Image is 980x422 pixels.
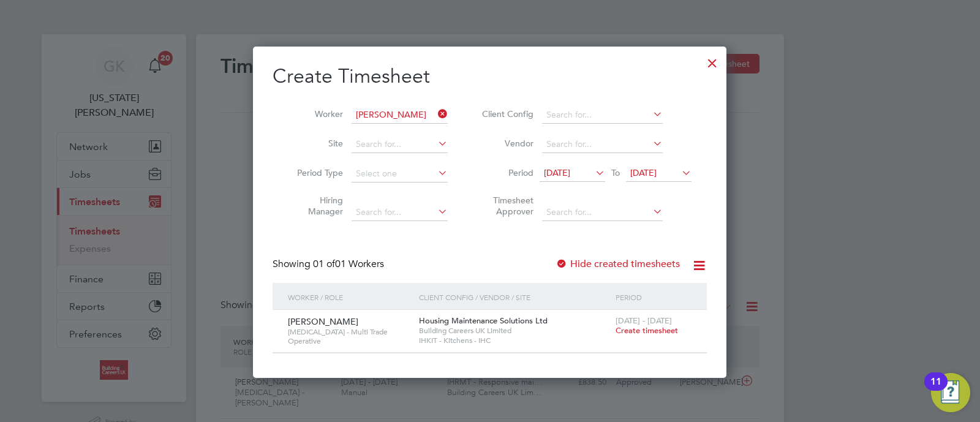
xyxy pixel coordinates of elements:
[419,326,609,336] span: Building Careers UK Limited
[544,167,570,178] span: [DATE]
[542,136,663,153] input: Search for...
[478,195,533,217] label: Timesheet Approver
[478,138,533,149] label: Vendor
[416,283,612,311] div: Client Config / Vendor / Site
[542,107,663,124] input: Search for...
[556,258,680,270] label: Hide created timesheets
[612,283,695,311] div: Period
[478,167,533,178] label: Period
[288,108,343,119] label: Worker
[419,336,609,345] span: IHKIT - Kitchens - IHC
[313,258,335,270] span: 01 of
[630,167,657,178] span: [DATE]
[931,373,970,412] button: Open Resource Center, 11 new notifications
[352,107,448,124] input: Search for...
[542,204,663,221] input: Search for...
[288,138,343,149] label: Site
[273,64,707,89] h2: Create Timesheet
[352,136,448,153] input: Search for...
[608,165,624,181] span: To
[273,258,386,271] div: Showing
[616,315,672,326] span: [DATE] - [DATE]
[930,382,941,398] div: 11
[352,204,448,221] input: Search for...
[288,167,343,178] label: Period Type
[288,195,343,217] label: Hiring Manager
[285,283,416,311] div: Worker / Role
[616,325,678,336] span: Create timesheet
[288,316,358,327] span: [PERSON_NAME]
[313,258,384,270] span: 01 Workers
[478,108,533,119] label: Client Config
[419,315,548,326] span: Housing Maintenance Solutions Ltd
[288,327,410,346] span: [MEDICAL_DATA] - Multi Trade Operative
[352,165,448,183] input: Select one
